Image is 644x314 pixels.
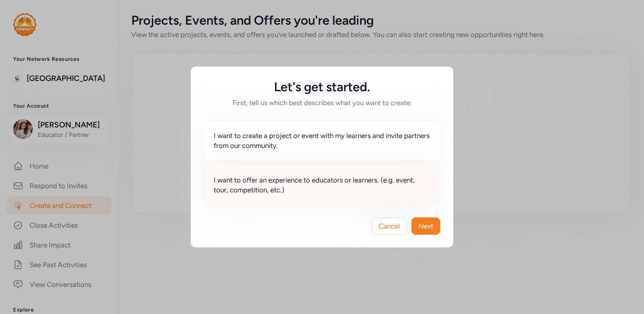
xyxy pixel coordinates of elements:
span: I want to offer an experience to educators or learners. (e.g. event, tour, competition, etc.) [214,175,430,195]
span: Next [418,221,433,231]
button: Next [411,217,440,235]
button: Cancel [372,217,407,235]
span: I want to create a project or event with my learners and invite partners from our community. [214,131,430,150]
span: Cancel [379,221,400,231]
h5: Let's get started. [204,80,440,95]
h6: First, tell us which best describes what you want to create: [204,98,440,108]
